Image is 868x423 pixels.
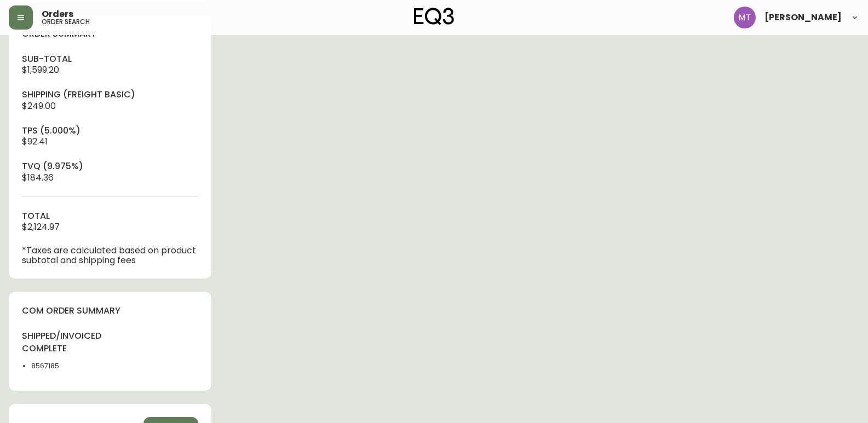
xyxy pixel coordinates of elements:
h4: tps (5.000%) [22,125,198,137]
span: $92.41 [22,135,48,148]
h4: total [22,210,198,222]
h5: order search [42,19,90,25]
img: 397d82b7ede99da91c28605cdd79fceb [734,7,756,28]
h4: shipped/invoiced complete [22,330,104,355]
span: $184.36 [22,171,54,184]
span: [PERSON_NAME] [764,13,842,22]
h4: sub-total [22,53,198,65]
li: 8567185 [31,361,104,371]
img: logo [414,8,455,25]
h4: tvq (9.975%) [22,160,198,172]
h4: Shipping ( Freight Basic ) [22,89,198,101]
span: $249.00 [22,100,56,112]
p: *Taxes are calculated based on product subtotal and shipping fees [22,246,198,265]
span: Orders [42,10,73,19]
span: $2,124.97 [22,221,60,233]
span: $1,599.20 [22,63,59,76]
h4: com order summary [22,305,198,317]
